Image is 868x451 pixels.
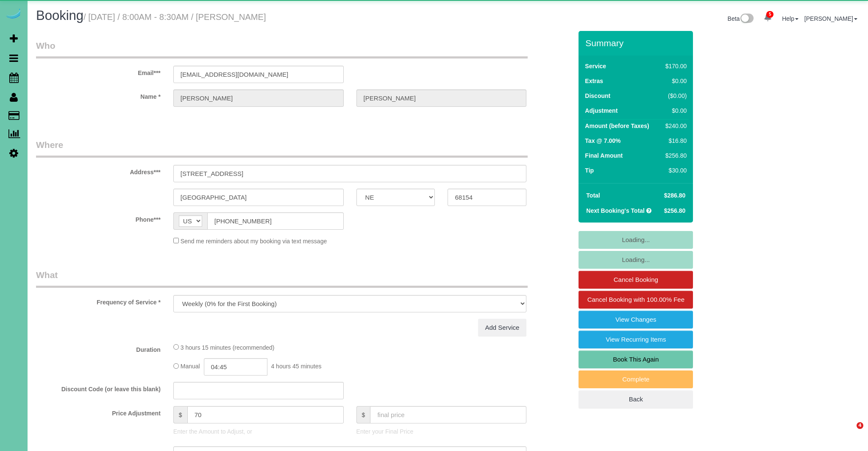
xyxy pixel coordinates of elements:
[804,15,857,22] a: [PERSON_NAME]
[271,363,321,370] span: 4 hours 45 minutes
[766,11,773,18] span: 5
[585,92,610,100] label: Discount
[579,271,693,289] a: Cancel Booking
[664,207,686,214] span: $256.80
[36,8,83,23] span: Booking
[585,122,649,130] label: Amount (before Taxes)
[585,166,594,175] label: Tip
[579,390,693,408] a: Back
[585,151,623,160] label: Final Amount
[587,296,684,303] span: Cancel Booking with 100.00% Fee
[30,342,167,354] label: Duration
[30,89,167,101] label: Name *
[662,122,687,130] div: $240.00
[370,406,526,423] input: final price
[586,207,645,214] strong: Next Booking's Total
[356,406,370,423] span: $
[740,14,754,25] img: New interface
[579,351,693,368] a: Book This Again
[728,15,754,22] a: Beta
[662,106,687,115] div: $0.00
[839,422,860,443] iframe: Intercom live chat
[30,295,167,306] label: Frequency of Service *
[173,427,344,436] p: Enter the Amount to Adjust, or
[585,136,620,145] label: Tax @ 7.00%
[83,12,266,22] small: / [DATE] / 8:00AM - 8:30AM / [PERSON_NAME]
[579,331,693,348] a: View Recurring Items
[664,192,686,199] span: $286.80
[857,422,863,429] span: 4
[585,77,603,85] label: Extras
[5,8,22,20] img: Automaid Logo
[759,8,776,27] a: 5
[585,38,689,48] h3: Summary
[579,291,693,309] a: Cancel Booking with 100.00% Fee
[586,192,600,199] strong: Total
[36,269,528,288] legend: What
[181,363,200,370] span: Manual
[30,382,167,393] label: Discount Code (or leave this blank)
[356,427,527,436] p: Enter your Final Price
[662,151,687,160] div: $256.80
[662,136,687,145] div: $16.80
[173,406,187,423] span: $
[30,406,167,418] label: Price Adjustment
[585,62,606,70] label: Service
[662,62,687,70] div: $170.00
[36,39,528,58] legend: Who
[585,106,618,115] label: Adjustment
[181,238,327,245] span: Send me reminders about my booking via text message
[579,311,693,329] a: View Changes
[478,319,527,337] a: Add Service
[36,139,528,158] legend: Where
[662,92,687,100] div: ($0.00)
[662,77,687,85] div: $0.00
[782,15,798,22] a: Help
[181,344,275,351] span: 3 hours 15 minutes (recommended)
[662,166,687,175] div: $30.00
